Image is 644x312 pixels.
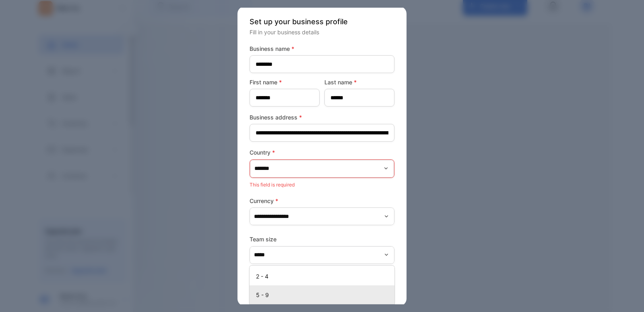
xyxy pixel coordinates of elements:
[250,148,394,157] label: Country
[250,113,394,121] label: Business address
[250,180,394,190] p: This field is required
[250,16,394,27] p: Set up your business profile
[256,291,391,299] p: 5 - 9
[256,272,391,281] p: 2 - 4
[250,235,394,243] label: Team size
[250,78,320,86] label: First name
[324,78,394,86] label: Last name
[250,44,394,53] label: Business name
[250,197,394,205] label: Currency
[250,28,394,36] p: Fill in your business details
